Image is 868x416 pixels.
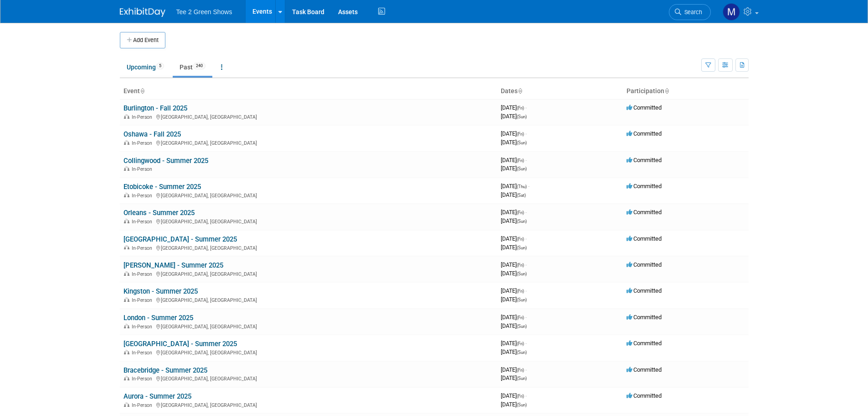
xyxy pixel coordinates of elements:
[501,183,529,190] span: [DATE]
[124,114,129,119] img: In-Person Event
[124,350,129,354] img: In-Person Event
[517,132,524,137] span: (Fri)
[517,350,527,355] span: (Sun)
[123,104,187,112] a: Burlington - Fall 2025
[517,158,524,163] span: (Fri)
[525,287,527,294] span: -
[132,166,155,172] span: In-Person
[517,237,524,242] span: (Fri)
[517,324,527,329] span: (Sun)
[501,244,527,251] span: [DATE]
[123,374,493,382] div: [GEOGRAPHIC_DATA], [GEOGRAPHIC_DATA]
[123,322,493,330] div: [GEOGRAPHIC_DATA], [GEOGRAPHIC_DATA]
[627,183,662,190] span: Committed
[517,140,527,145] span: (Sun)
[501,217,527,224] span: [DATE]
[627,104,662,111] span: Committed
[124,193,129,197] img: In-Person Event
[123,157,208,165] a: Collingwood - Summer 2025
[501,113,527,120] span: [DATE]
[627,392,662,399] span: Committed
[525,314,527,321] span: -
[132,324,155,330] span: In-Person
[517,166,527,171] span: (Sun)
[132,297,155,303] span: In-Person
[123,348,493,356] div: [GEOGRAPHIC_DATA], [GEOGRAPHIC_DATA]
[627,366,662,373] span: Committed
[525,366,527,373] span: -
[123,217,493,225] div: [GEOGRAPHIC_DATA], [GEOGRAPHIC_DATA]
[627,340,662,347] span: Committed
[120,8,165,17] img: ExhibitDay
[525,104,527,111] span: -
[132,350,155,356] span: In-Person
[627,261,662,268] span: Committed
[501,314,527,321] span: [DATE]
[669,4,711,20] a: Search
[132,140,155,146] span: In-Person
[132,193,155,199] span: In-Person
[517,219,527,224] span: (Sun)
[525,235,527,242] span: -
[525,392,527,399] span: -
[525,130,527,137] span: -
[124,140,129,145] img: In-Person Event
[124,166,129,171] img: In-Person Event
[124,219,129,223] img: In-Person Event
[124,376,129,380] img: In-Person Event
[723,3,740,21] img: Michael Kruger
[501,374,527,381] span: [DATE]
[156,63,164,69] span: 5
[517,271,527,276] span: (Sun)
[501,296,527,303] span: [DATE]
[124,402,129,407] img: In-Person Event
[501,322,527,329] span: [DATE]
[124,245,129,250] img: In-Person Event
[123,130,181,138] a: Oshawa - Fall 2025
[501,366,527,373] span: [DATE]
[173,58,212,76] a: Past240
[501,157,527,163] span: [DATE]
[176,8,232,16] span: Tee 2 Green Shows
[140,87,144,95] a: Sort by Event Name
[501,130,527,137] span: [DATE]
[517,193,526,198] span: (Sat)
[501,104,527,111] span: [DATE]
[517,105,524,111] span: (Fri)
[132,114,155,120] span: In-Person
[123,270,493,277] div: [GEOGRAPHIC_DATA], [GEOGRAPHIC_DATA]
[497,84,623,99] th: Dates
[501,401,527,408] span: [DATE]
[123,244,493,251] div: [GEOGRAPHIC_DATA], [GEOGRAPHIC_DATA]
[518,87,522,95] a: Sort by Start Date
[623,84,749,99] th: Participation
[517,263,524,268] span: (Fri)
[517,245,527,250] span: (Sun)
[132,402,155,408] span: In-Person
[123,401,493,408] div: [GEOGRAPHIC_DATA], [GEOGRAPHIC_DATA]
[525,261,527,268] span: -
[123,296,493,303] div: [GEOGRAPHIC_DATA], [GEOGRAPHIC_DATA]
[123,392,191,400] a: Aurora - Summer 2025
[517,402,527,407] span: (Sun)
[124,271,129,276] img: In-Person Event
[517,341,524,346] span: (Fri)
[681,9,702,16] span: Search
[501,261,527,268] span: [DATE]
[664,87,669,95] a: Sort by Participation Type
[193,63,205,69] span: 240
[501,392,527,399] span: [DATE]
[627,209,662,216] span: Committed
[123,183,201,191] a: Etobicoke - Summer 2025
[501,139,527,146] span: [DATE]
[517,184,527,189] span: (Thu)
[501,209,527,216] span: [DATE]
[501,165,527,172] span: [DATE]
[123,366,207,374] a: Bracebridge - Summer 2025
[501,287,527,294] span: [DATE]
[528,183,529,190] span: -
[517,289,524,294] span: (Fri)
[123,340,237,348] a: [GEOGRAPHIC_DATA] - Summer 2025
[517,210,524,215] span: (Fri)
[627,130,662,137] span: Committed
